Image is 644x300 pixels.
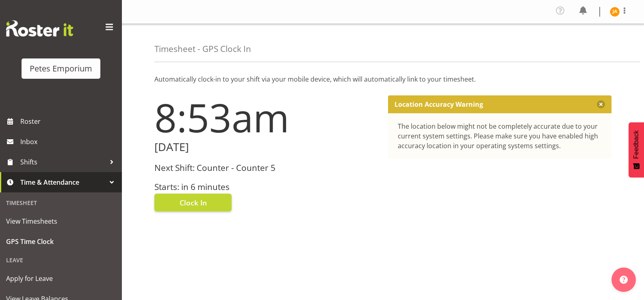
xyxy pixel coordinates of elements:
button: Clock In [154,194,232,212]
img: jeseryl-armstrong10788.jpg [610,7,620,17]
h2: [DATE] [154,141,378,153]
span: Roster [20,115,118,127]
span: Apply for Leave [6,272,116,285]
div: The location below might not be completely accurate due to your current system settings. Please m... [398,121,602,151]
span: Clock In [180,197,207,208]
a: GPS Time Clock [2,231,120,252]
h1: 8:53am [154,95,378,139]
div: Leave [2,252,120,268]
button: Close message [597,100,605,108]
div: Petes Emporium [30,63,92,75]
span: View Timesheets [6,215,116,227]
span: GPS Time Clock [6,235,116,248]
h3: Next Shift: Counter - Counter 5 [154,163,378,173]
a: Apply for Leave [2,268,120,289]
h3: Starts: in 6 minutes [154,182,378,192]
button: Feedback - Show survey [629,122,644,177]
span: Feedback [633,130,640,159]
img: Rosterit website logo [6,20,73,37]
p: Location Accuracy Warning [395,100,483,108]
div: Timesheet [2,194,120,211]
h4: Timesheet - GPS Clock In [154,44,251,54]
a: View Timesheets [2,211,120,231]
p: Automatically clock-in to your shift via your mobile device, which will automatically link to you... [154,74,611,84]
span: Inbox [20,136,118,148]
span: Time & Attendance [20,176,106,188]
span: Shifts [20,156,106,168]
img: help-xxl-2.png [620,276,628,284]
